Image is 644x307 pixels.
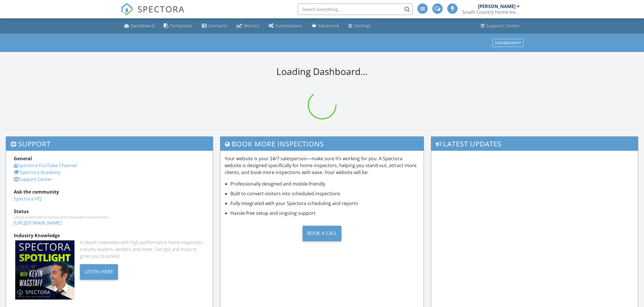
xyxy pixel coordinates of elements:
[170,23,192,28] div: Templates
[478,3,515,9] div: [PERSON_NAME]
[6,137,213,151] h3: Support
[492,39,523,47] button: Dashboards
[230,200,419,207] li: Fully integrated with your Spectora scheduling and reports
[318,23,339,28] div: Advanced
[14,232,205,239] div: Industry Knowledge
[14,162,77,169] a: Spectora YouTube Channel
[14,188,205,195] div: Ask the community
[230,210,419,217] li: Hassle-free setup and ongoing support
[131,23,154,28] div: Dashboard
[14,169,60,175] a: Spectora Academy
[121,8,185,20] a: SPECTORA
[230,180,419,187] li: Professionally designed and mobile-friendly
[244,23,259,28] div: Metrics
[80,268,118,275] a: Listen Here
[234,21,262,31] a: Metrics
[225,221,419,246] a: Book a Call
[225,155,419,176] p: Your website is your 24/7 salesperson—make sure it’s working for you. A Spectora website is desig...
[80,239,205,260] div: In-depth interviews with high-performance home inspectors, industry leaders, vendors and more. Ge...
[14,215,205,219] div: Check system performance and scheduled maintenance.
[309,21,341,31] a: Advanced
[14,208,205,215] div: Status
[220,137,424,151] h3: Book More Inspections
[275,23,303,28] div: Automations
[15,240,74,300] img: Spectoraspolightmain
[354,23,371,28] div: Settings
[431,137,638,151] h3: Latest Updates
[161,21,195,31] a: Templates
[80,264,118,280] div: Listen Here
[303,226,342,241] div: Book a Call
[346,21,374,31] a: Settings
[137,3,185,15] span: SPECTORA
[478,21,522,31] a: Support Center
[230,190,419,197] li: Built to convert visitors into scheduled inspections
[14,196,41,202] a: Spectora HQ
[14,220,62,226] a: [URL][DOMAIN_NAME]
[121,3,133,16] img: The Best Home Inspection Software - Spectora
[14,155,32,162] strong: General
[298,3,413,15] input: Search everything...
[266,21,305,31] a: Automations (Advanced)
[14,176,52,182] a: Support Center
[122,21,157,31] a: Dashboard
[199,21,230,31] a: Contacts
[495,41,521,45] div: Dashboards
[462,9,520,15] div: South Country Home Inspections, Inc.
[486,23,520,28] div: Support Center
[209,23,228,28] div: Contacts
